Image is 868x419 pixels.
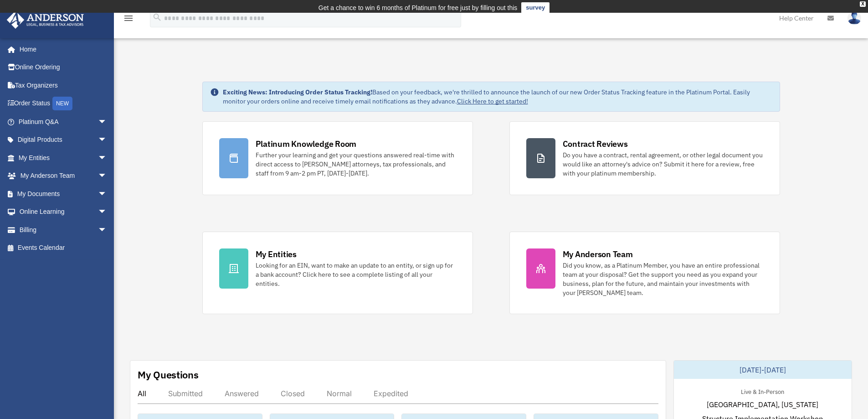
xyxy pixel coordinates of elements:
div: Normal [327,389,352,398]
div: Closed [281,389,305,398]
div: My Anderson Team [563,248,633,260]
div: Contract Reviews [563,138,628,150]
a: Tax Organizers [6,76,121,94]
span: arrow_drop_down [98,149,116,167]
a: My Documentsarrow_drop_down [6,185,121,203]
i: search [152,12,162,22]
span: arrow_drop_down [98,185,116,203]
a: My Anderson Team Did you know, as a Platinum Member, you have an entire professional team at your... [509,232,780,314]
a: Platinum Knowledge Room Further your learning and get your questions answered real-time with dire... [202,121,473,195]
div: Answered [225,389,259,398]
a: Contract Reviews Do you have a contract, rental agreement, or other legal document you would like... [509,121,780,195]
div: NEW [52,97,72,110]
div: Expedited [374,389,408,398]
i: menu [123,13,134,24]
a: Home [6,40,116,58]
a: Click Here to get started! [457,97,528,105]
div: Platinum Knowledge Room [256,138,357,150]
a: Order StatusNEW [6,94,121,113]
span: arrow_drop_down [98,131,116,150]
div: My Questions [138,368,199,382]
a: Events Calendar [6,239,121,257]
div: Do you have a contract, rental agreement, or other legal document you would like an attorney's ad... [563,150,763,178]
span: arrow_drop_down [98,167,116,186]
div: Did you know, as a Platinum Member, you have an entire professional team at your disposal? Get th... [563,261,763,297]
span: arrow_drop_down [98,113,116,131]
span: arrow_drop_down [98,203,116,222]
div: Submitted [168,389,203,398]
div: All [138,389,146,398]
a: My Entities Looking for an EIN, want to make an update to an entity, or sign up for a bank accoun... [202,232,473,314]
strong: Exciting News: Introducing Order Status Tracking! [223,88,372,96]
div: [DATE]-[DATE] [674,361,852,379]
a: My Entitiesarrow_drop_down [6,149,121,167]
span: arrow_drop_down [98,221,116,239]
div: Live & In-Person [734,386,791,396]
img: Anderson Advisors Platinum Portal [4,11,87,29]
img: User Pic [847,11,861,25]
a: menu [123,16,134,24]
a: Billingarrow_drop_down [6,221,121,239]
a: Online Ordering [6,58,121,77]
div: Based on your feedback, we're thrilled to announce the launch of our new Order Status Tracking fe... [223,88,772,106]
div: Looking for an EIN, want to make an update to an entity, or sign up for a bank account? Click her... [256,261,456,288]
div: My Entities [256,248,297,260]
a: Platinum Q&Aarrow_drop_down [6,113,121,131]
div: Get a chance to win 6 months of Platinum for free just by filling out this [318,2,518,13]
a: Online Learningarrow_drop_down [6,203,121,221]
a: survey [521,2,550,13]
a: Digital Productsarrow_drop_down [6,131,121,149]
div: Further your learning and get your questions answered real-time with direct access to [PERSON_NAM... [256,150,456,178]
a: My Anderson Teamarrow_drop_down [6,167,121,185]
span: [GEOGRAPHIC_DATA], [US_STATE] [707,399,818,410]
div: close [860,1,866,7]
